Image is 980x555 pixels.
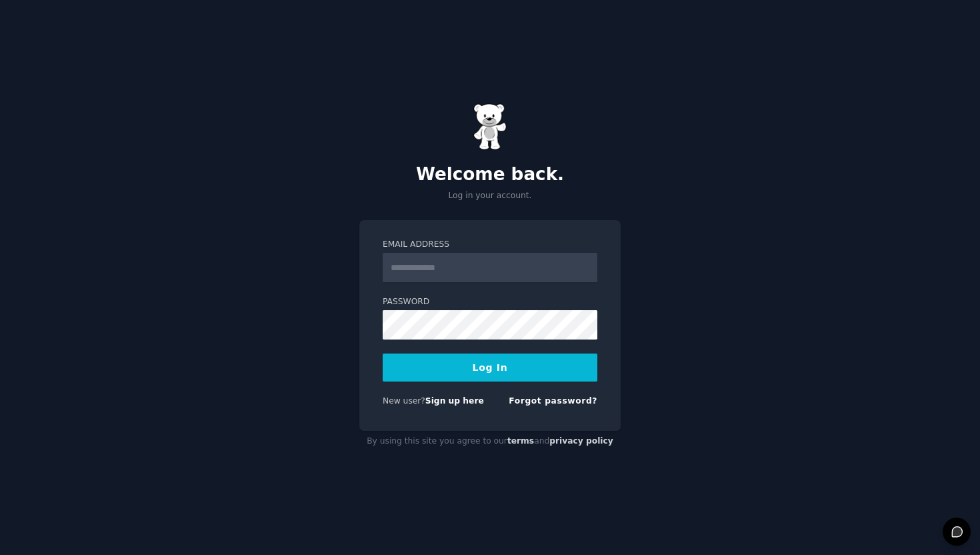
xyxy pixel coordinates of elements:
div: By using this site you agree to our and [359,431,621,452]
a: Forgot password? [509,396,597,406]
button: Log In [383,354,597,382]
a: terms [507,436,534,446]
p: Log in your account. [359,190,621,202]
img: Gummy Bear [473,103,507,150]
span: New user? [383,396,425,406]
h2: Welcome back. [359,164,621,185]
a: Sign up here [425,396,484,406]
label: Email Address [383,239,597,251]
label: Password [383,296,597,308]
a: privacy policy [549,436,613,446]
